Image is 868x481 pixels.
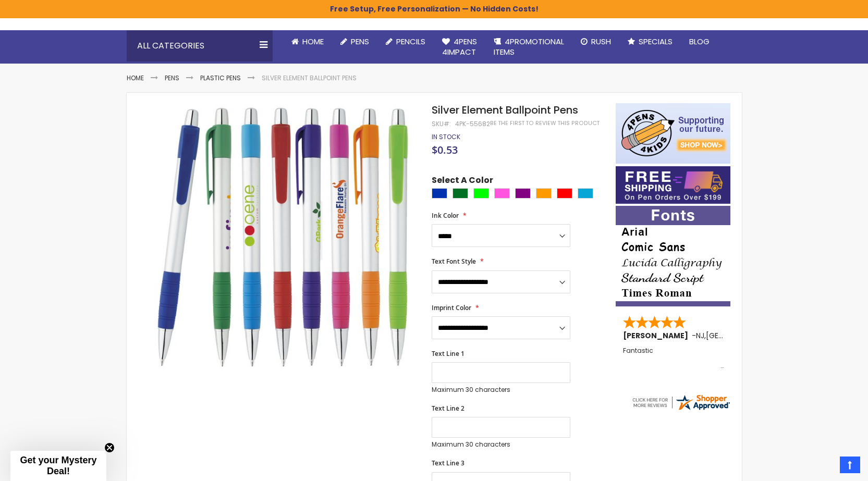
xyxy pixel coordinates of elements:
span: $0.53 [432,143,458,157]
div: Availability [432,133,460,141]
a: Home [127,73,144,82]
img: 4pens 4 kids [616,103,730,164]
span: Ink Color [432,211,459,220]
span: Text Line 2 [432,404,464,413]
a: Rush [572,30,619,53]
div: Pink [494,188,510,199]
span: 4PROMOTIONAL ITEMS [494,36,564,57]
iframe: Google Customer Reviews [782,453,868,481]
span: Blog [689,36,710,47]
div: Get your Mystery Deal!Close teaser [10,451,106,481]
img: Silver Element Ballpoint Pens [148,102,418,373]
div: 4PK-55682 [455,120,490,128]
p: Maximum 30 characters [432,440,570,449]
a: Be the first to review this product [490,119,600,127]
li: Silver Element Ballpoint Pens [262,74,357,82]
span: Rush [591,36,611,47]
span: In stock [432,132,460,141]
a: Home [283,30,332,53]
span: Text Line 1 [432,349,464,358]
span: NJ [696,330,704,341]
img: 4pens.com widget logo [631,393,731,412]
span: Pencils [396,36,425,47]
span: [GEOGRAPHIC_DATA] [706,330,783,341]
a: Pens [332,30,377,53]
div: Blue [432,188,447,199]
button: Close teaser [104,442,115,453]
strong: SKU [432,119,451,128]
div: Red [557,188,572,199]
span: Text Line 3 [432,459,464,467]
a: Pens [165,73,179,82]
div: All Categories [127,30,273,61]
p: Maximum 30 characters [432,386,570,394]
span: Pens [351,36,369,47]
span: Select A Color [432,175,493,189]
div: Green [453,188,468,199]
a: 4PROMOTIONALITEMS [485,30,572,64]
a: Pencils [377,30,434,53]
span: Imprint Color [432,303,471,312]
div: Purple [515,188,531,199]
div: Lime Green [473,188,489,199]
div: Orange [536,188,552,199]
span: Silver Element Ballpoint Pens [432,103,578,117]
a: 4pens.com certificate URL [631,405,731,414]
span: [PERSON_NAME] [623,330,692,341]
img: Free shipping on orders over $199 [616,166,730,204]
span: Specials [639,36,673,47]
a: Specials [619,30,681,53]
div: Fantastic [623,347,724,369]
a: 4Pens4impact [434,30,485,64]
span: Home [302,36,324,47]
span: Get your Mystery Deal! [20,455,96,476]
span: - , [692,330,783,341]
a: Plastic Pens [200,73,241,82]
img: font-personalization-examples [616,206,730,306]
a: Blog [681,30,718,53]
span: 4Pens 4impact [442,36,477,57]
div: Turquoise [578,188,593,199]
span: Text Font Style [432,257,476,266]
